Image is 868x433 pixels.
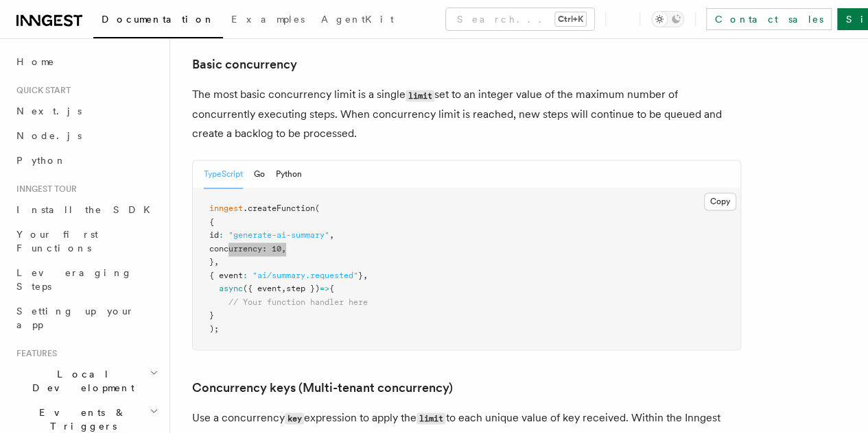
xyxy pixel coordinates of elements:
a: Python [11,148,161,173]
span: inngest [209,203,243,213]
span: : [243,271,248,280]
span: } [209,310,214,320]
button: Python [276,160,302,188]
span: : [262,244,267,253]
span: Events & Triggers [11,406,150,433]
span: Setting up your app [16,306,134,330]
span: ({ event [243,284,281,293]
code: key [285,412,304,424]
a: Documentation [93,4,223,38]
span: , [214,257,219,267]
span: Python [16,155,67,166]
code: limit [417,412,445,424]
span: .createFunction [243,203,315,213]
span: , [281,284,286,293]
code: limit [406,90,434,101]
button: Local Development [11,362,161,400]
kbd: Ctrl+K [555,12,586,26]
a: Leveraging Steps [11,260,161,299]
span: Install the SDK [16,204,159,215]
button: Copy [704,193,736,210]
span: AgentKit [321,14,394,25]
a: Next.js [11,99,161,123]
span: , [363,271,368,280]
a: Basic concurrency [192,55,297,74]
button: Go [254,160,265,188]
span: step }) [286,284,320,293]
span: Features [11,348,57,359]
span: Home [16,55,55,69]
button: TypeScript [204,160,243,188]
span: Leveraging Steps [16,267,132,292]
span: Next.js [16,106,82,116]
button: Search...Ctrl+K [446,8,594,30]
span: { [209,217,214,227]
span: 10 [272,244,281,253]
a: Contact sales [706,8,832,30]
span: Local Development [11,367,150,395]
a: AgentKit [313,4,402,37]
span: } [358,271,363,280]
span: => [320,284,329,293]
span: ( [315,203,320,213]
span: { [329,284,334,293]
a: Install the SDK [11,197,161,222]
span: // Your function handler here [228,297,368,307]
span: , [329,230,334,240]
span: Inngest tour [11,184,77,195]
a: Concurrency keys (Multi-tenant concurrency) [192,378,453,397]
span: Examples [231,14,305,25]
a: Setting up your app [11,299,161,337]
p: The most basic concurrency limit is a single set to an integer value of the maximum number of con... [192,85,741,143]
a: Home [11,49,161,74]
span: Your first Functions [16,229,98,253]
span: : [219,230,224,240]
span: } [209,257,214,267]
span: Quick start [11,85,71,96]
span: "generate-ai-summary" [228,230,329,240]
span: "ai/summary.requested" [253,271,358,280]
a: Node.js [11,123,161,148]
span: id [209,230,219,240]
span: concurrency [209,244,262,253]
span: Documentation [102,14,215,25]
button: Toggle dark mode [651,11,684,27]
a: Your first Functions [11,222,161,260]
span: { event [209,271,243,280]
a: Examples [223,4,313,37]
span: Node.js [16,130,82,141]
span: ); [209,324,219,334]
span: , [281,244,286,253]
span: async [219,284,243,293]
